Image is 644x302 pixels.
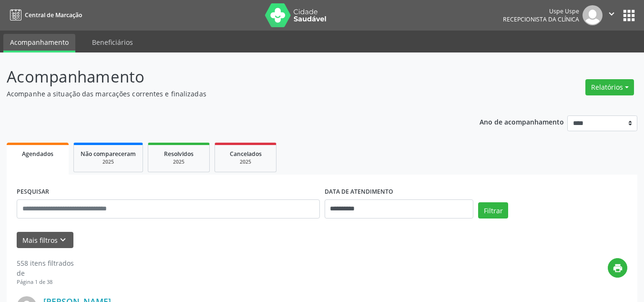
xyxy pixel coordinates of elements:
[503,7,579,15] div: Uspe Uspe
[606,9,617,19] i: 
[7,89,448,99] p: Acompanhe a situação das marcações correntes e finalizadas
[7,65,448,89] p: Acompanhamento
[230,150,262,158] span: Cancelados
[222,158,269,166] div: 2025
[603,5,621,25] button: 
[7,7,82,23] a: Central de Marcação
[17,185,49,199] label: PESQUISAR
[155,158,203,166] div: 2025
[164,150,194,158] span: Resolvidos
[478,202,508,219] button: Filtrar
[583,5,603,25] img: img
[17,268,74,278] div: de
[81,150,136,158] span: Não compareceram
[585,79,634,95] button: Relatórios
[17,258,74,268] div: 558 itens filtrados
[58,235,68,245] i: keyboard_arrow_down
[503,15,579,23] span: Recepcionista da clínica
[621,7,637,24] button: apps
[22,150,53,158] span: Agendados
[480,115,564,127] p: Ano de acompanhamento
[3,34,75,52] a: Acompanhamento
[613,263,623,273] i: print
[85,34,140,51] a: Beneficiários
[17,278,74,286] div: Página 1 de 38
[608,258,627,278] button: print
[81,158,136,166] div: 2025
[17,232,73,249] button: Mais filtroskeyboard_arrow_down
[25,11,82,19] span: Central de Marcação
[325,185,393,199] label: DATA DE ATENDIMENTO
